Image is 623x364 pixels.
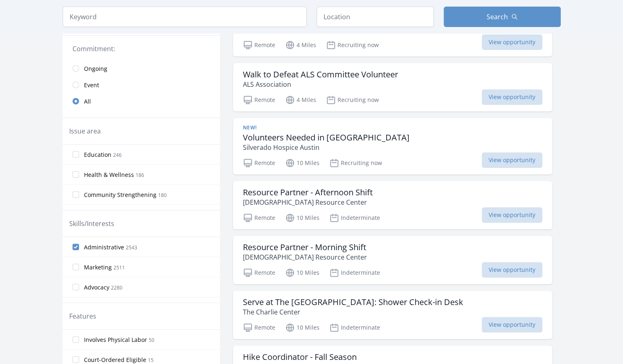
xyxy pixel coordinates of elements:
p: The Charlie Center [243,307,463,317]
a: Ongoing [63,60,220,77]
a: Serve at The [GEOGRAPHIC_DATA]: Shower Check-in Desk The Charlie Center Remote 10 Miles Indetermi... [233,291,552,339]
span: View opportunity [482,89,542,105]
p: ALS Association [243,79,398,89]
span: Involves Physical Labor [84,336,147,344]
a: Event [63,77,220,93]
a: All [63,93,220,109]
h3: Hike Coordinator - Fall Season [243,352,357,362]
input: Court-Ordered Eligible 15 [72,356,79,363]
p: Indeterminate [329,268,380,278]
p: Remote [243,40,275,50]
h3: Walk to Defeat ALS Committee Volunteer [243,70,398,79]
span: 2543 [126,244,137,251]
a: Resource Partner - Morning Shift [DEMOGRAPHIC_DATA] Resource Center Remote 10 Miles Indeterminate... [233,236,552,284]
span: Marketing [84,263,112,271]
p: 4 Miles [285,95,316,105]
p: Recruiting now [326,40,379,50]
legend: Features [69,311,96,321]
p: Remote [243,323,275,332]
p: Remote [243,268,275,278]
span: 246 [113,151,122,158]
span: View opportunity [482,34,542,50]
span: New! [243,124,257,131]
h3: Resource Partner - Afternoon Shift [243,188,373,197]
p: Recruiting now [326,95,379,105]
span: Education [84,151,111,159]
span: View opportunity [482,262,542,278]
p: Recruiting now [329,158,382,168]
input: Keyword [63,7,307,27]
span: Court-Ordered Eligible [84,356,146,364]
a: New! Volunteers Needed in [GEOGRAPHIC_DATA] Silverado Hospice Austin Remote 10 Miles Recruiting n... [233,118,552,174]
p: 10 Miles [285,158,319,168]
p: Silverado Hospice Austin [243,142,410,152]
a: Resource Partner - Afternoon Shift [DEMOGRAPHIC_DATA] Resource Center Remote 10 Miles Indetermina... [233,181,552,229]
p: Remote [243,95,275,105]
input: Advocacy 2280 [72,284,79,290]
span: 180 [158,192,167,199]
input: Involves Physical Labor 50 [72,336,79,343]
p: 4 Miles [285,40,316,50]
span: All [84,97,91,106]
p: 10 Miles [285,213,319,223]
p: [DEMOGRAPHIC_DATA] Resource Center [243,252,367,262]
p: 10 Miles [285,323,319,332]
span: Administrative [84,243,124,251]
p: 10 Miles [285,268,319,278]
h3: Serve at The [GEOGRAPHIC_DATA]: Shower Check-in Desk [243,297,463,307]
span: 2511 [113,264,125,271]
p: Indeterminate [329,213,380,223]
span: Community Strengthening [84,191,156,199]
span: Event [84,81,99,89]
input: Administrative 2543 [72,244,79,250]
input: Marketing 2511 [72,264,79,270]
button: Search [444,7,561,27]
span: View opportunity [482,152,542,168]
p: Indeterminate [329,323,380,332]
a: Walk to Defeat ALS Committee Volunteer ALS Association Remote 4 Miles Recruiting now View opportu... [233,63,552,111]
span: Health & Wellness [84,171,134,179]
span: Ongoing [84,65,107,73]
input: Community Strengthening 180 [72,191,79,198]
span: Search [487,12,508,22]
p: [DEMOGRAPHIC_DATA] Resource Center [243,197,373,207]
h3: Resource Partner - Morning Shift [243,242,367,252]
span: 186 [136,172,144,179]
input: Location [317,7,434,27]
legend: Issue area [69,126,101,136]
span: 50 [149,337,154,344]
span: View opportunity [482,317,542,332]
p: Remote [243,158,275,168]
span: Advocacy [84,283,109,292]
legend: Commitment: [72,44,210,54]
legend: Skills/Interests [69,219,114,228]
h3: Volunteers Needed in [GEOGRAPHIC_DATA] [243,133,410,142]
span: 2280 [111,284,122,291]
input: Education 246 [72,151,79,158]
p: Remote [243,213,275,223]
input: Health & Wellness 186 [72,171,79,178]
span: View opportunity [482,207,542,223]
span: 15 [148,357,154,364]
